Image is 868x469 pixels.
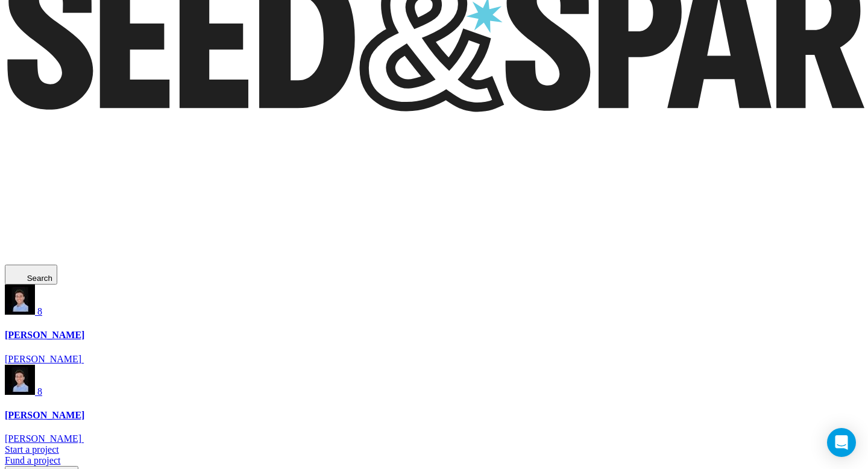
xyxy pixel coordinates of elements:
span: [PERSON_NAME] [5,410,84,420]
img: c0519d76e2d221bd.jpg [5,285,35,315]
a: Fund a project [5,455,60,465]
div: Jacob P.'s Profile [5,285,863,341]
a: Jacob P.'s Profile [PERSON_NAME] [5,285,863,364]
a: Start a project [5,444,59,455]
span: Search [27,274,52,283]
div: Open Intercom Messenger [827,428,856,457]
img: c0519d76e2d221bd.jpg [5,365,35,395]
span: 8 [37,386,42,397]
span: [PERSON_NAME] [5,354,81,364]
button: Search [5,265,57,285]
a: Jacob P.'s Profile [PERSON_NAME] [5,365,863,444]
div: Jacob P.'s Profile [5,365,863,421]
span: 8 [37,306,42,316]
span: [PERSON_NAME] [5,433,81,444]
span: [PERSON_NAME] [5,330,84,340]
